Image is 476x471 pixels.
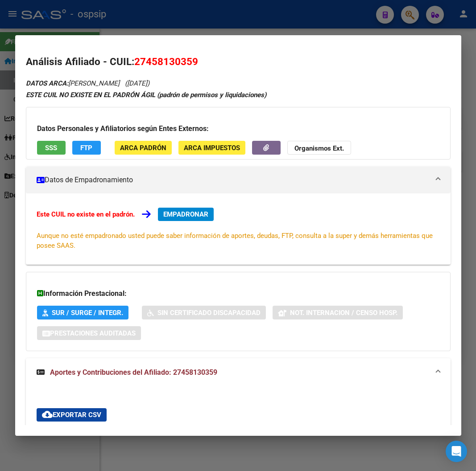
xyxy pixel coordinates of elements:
button: ARCA Padrón [115,141,172,155]
span: EMPADRONAR [163,210,208,218]
span: ([DATE]) [125,79,149,87]
button: EMPADRONAR [158,208,214,221]
strong: Organismos Ext. [294,144,344,152]
span: SSS [45,144,57,152]
button: Not. Internacion / Censo Hosp. [273,306,403,319]
h2: Análisis Afiliado - CUIL: [26,54,451,70]
h3: Datos Personales y Afiliatorios según Entes Externos: [37,123,439,134]
div: Datos de Empadronamiento [26,193,451,265]
span: FTP [80,144,92,152]
button: Organismos Ext. [287,141,351,155]
span: Exportar CSV [42,411,101,419]
button: SUR / SURGE / INTEGR. [37,306,128,319]
span: SUR / SURGE / INTEGR. [52,309,123,317]
h3: Información Prestacional: [37,288,439,299]
strong: Este CUIL no existe en el padrón. [37,210,135,218]
span: ARCA Padrón [120,144,166,152]
button: Exportar CSV [37,408,107,422]
strong: DATOS ARCA: [26,79,68,87]
strong: ESTE CUIL NO EXISTE EN EL PADRÓN ÁGIL (padrón de permisos y liquidaciones) [26,91,266,99]
button: ARCA Impuestos [178,141,245,155]
span: Not. Internacion / Censo Hosp. [290,309,397,317]
button: Prestaciones Auditadas [37,326,141,340]
button: FTP [72,141,101,155]
span: Prestaciones Auditadas [50,329,136,337]
span: Aunque no esté empadronado usted puede saber información de aportes, deudas, FTP, consulta a la s... [37,232,433,250]
span: ARCA Impuestos [184,144,240,152]
button: SSS [37,141,66,155]
mat-panel-title: Datos de Empadronamiento [37,175,429,185]
mat-icon: cloud_download [42,409,53,420]
mat-expansion-panel-header: Datos de Empadronamiento [26,167,451,193]
span: 27458130359 [134,56,198,67]
mat-expansion-panel-header: Aportes y Contribuciones del Afiliado: 27458130359 [26,358,451,387]
div: Open Intercom Messenger [446,441,467,462]
span: Sin Certificado Discapacidad [157,309,261,317]
button: Sin Certificado Discapacidad [142,306,266,319]
span: [PERSON_NAME] [26,79,120,87]
span: Aportes y Contribuciones del Afiliado: 27458130359 [50,368,217,377]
